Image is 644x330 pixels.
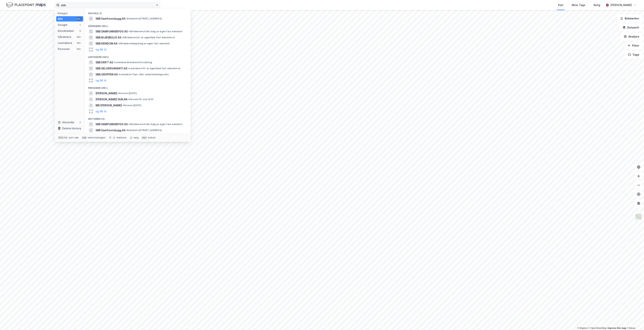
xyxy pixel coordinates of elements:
[128,30,182,33] span: Gårdeiere • Utvikl./salg av egen fast eiendom
[95,29,128,34] span: SBB SAMFUNNSBYGG AS
[58,35,71,39] div: Gårdeiere
[85,114,191,121] div: Historikk (2)
[128,123,130,126] span: •
[118,73,120,76] span: •
[123,104,141,107] span: Person • [DATE]
[88,136,106,139] div: neste kategori
[128,98,153,101] span: Person • 20. mai 1935
[128,123,182,126] span: Gårdeiere • Utvikl./salg av egen fast eiendom
[126,129,162,132] span: Eiendom • [STREET_ADDRESS]
[95,60,113,65] span: SBB DRIFT AS
[635,213,642,220] img: Z
[118,42,170,45] span: Gårdeiere • Kjøp/salg av egen fast eiendom
[58,29,74,33] div: Eiendommer
[76,41,82,45] div: 99+
[85,22,191,28] div: Gårdeiere (99+)
[608,327,626,329] a: Improve this map
[82,136,87,140] div: tab
[114,61,152,64] span: Leietaker • Eiendomsforvaltning
[558,3,563,7] div: Kart
[624,42,642,49] button: Filter
[95,35,121,40] span: SBB MJØSBOLIG AS
[621,33,642,40] button: Analyse
[118,92,119,95] span: •
[118,92,137,95] span: Person • [DATE]
[85,84,191,90] div: Personer (99+)
[59,2,156,8] input: Søk på adresse, matrikkel, gårdeiere, leietakere eller personer
[142,136,147,140] div: esc
[114,61,115,64] span: •
[128,67,129,70] span: •
[123,104,124,107] span: •
[58,47,70,51] div: Personer
[62,126,81,131] div: Delete history
[95,97,127,102] span: [PERSON_NAME] SUB AN
[117,136,126,139] div: markere
[58,120,74,125] div: Historikk
[625,312,644,330] iframe: Chat Widget
[95,91,117,96] span: [PERSON_NAME]
[58,17,63,21] div: Alle
[95,122,128,127] span: SBB SAMFUNNSBYGG AS
[76,17,82,20] div: 99+
[95,103,122,108] span: IBB [PERSON_NAME]
[76,35,82,38] div: 99+
[133,136,138,139] div: velg
[95,16,125,21] span: SBB Samfunnsbygg AS
[79,121,82,124] div: 2
[76,48,82,51] div: 99+
[128,30,130,33] span: •
[594,3,600,7] div: Bolig
[572,3,585,7] div: Mine Tags
[95,72,118,77] span: SBB GRUPPEN AS
[79,23,82,26] div: 1
[85,53,191,59] div: Leietakere (99+)
[577,327,588,329] a: Mapbox
[619,24,642,31] button: Datasett
[79,29,82,32] div: 0
[6,2,46,8] img: logo.f888ab2527a4732fd821a326f86c7f29.svg
[95,66,127,71] span: SBB SELGERGARANTI AS
[126,129,127,132] span: •
[69,136,79,139] div: nytt søk
[95,78,106,83] button: og 96 til
[95,128,125,133] span: SBB Samfunnsbygg AS
[118,73,169,76] span: Leietaker • Tjen. tilkn. underholdningsvirks.
[58,41,72,45] div: Leietakere
[122,36,123,39] span: •
[122,36,175,39] span: Gårdeiere • Utl. av egen/leid fast eiendom el.
[95,47,106,52] button: og 96 til
[625,51,642,58] button: Tags
[617,15,642,22] button: Bokmerker
[58,136,68,140] div: Ctrl + k
[126,17,127,20] span: •
[610,3,632,7] div: [PERSON_NAME]
[148,136,156,139] div: avbryt
[128,67,181,70] span: Leietaker • Utl. av egen/leid fast eiendom el.
[126,17,162,20] span: Eiendom • [STREET_ADDRESS]
[58,12,83,15] div: Kategori
[128,98,129,101] span: •
[95,109,106,114] button: og 96 til
[85,9,191,16] div: Google (1)
[118,42,119,45] span: •
[58,23,67,27] div: Google
[95,41,117,46] span: SBB EIENDOM AS
[588,327,607,329] a: OpenStreetMap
